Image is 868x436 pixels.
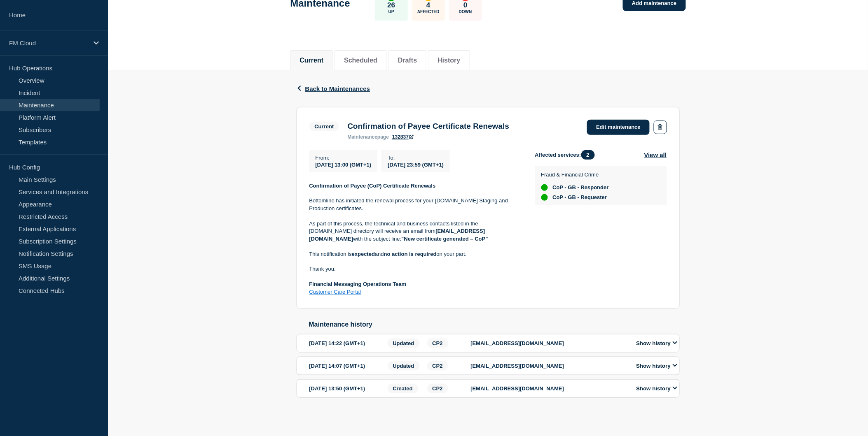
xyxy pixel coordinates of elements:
[535,150,599,160] span: Affected services:
[401,236,488,242] strong: "New certificate generated – CoP"
[387,1,395,9] p: 26
[392,134,414,140] a: 132837
[309,220,522,243] p: As part of this process, the technical and business contacts listed in the [DOMAIN_NAME] director...
[309,384,385,393] div: [DATE] 13:50 (GMT+1)
[309,183,436,189] strong: Confirmation of Payee (CoP) Certificate Renewals
[309,122,339,131] span: Current
[634,340,680,347] button: Show history
[587,120,650,135] a: Edit maintenance
[347,122,509,131] h3: Confirmation of Payee Certificate Renewals
[388,361,420,371] span: Updated
[581,150,595,160] span: 2
[309,250,522,258] p: This notification is and on your part.
[471,385,627,392] p: [EMAIL_ADDRESS][DOMAIN_NAME]
[553,184,609,191] span: CoP - GB - Responder
[347,134,389,140] p: page
[305,85,370,92] span: Back to Maintenances
[541,172,609,178] p: Fraud & Financial Crime
[300,57,324,64] button: Current
[309,197,522,212] p: Bottomline has initiated the renewal process for your [DOMAIN_NAME] Staging and Production certif...
[417,9,439,14] p: Affected
[634,362,680,369] button: Show history
[309,361,385,371] div: [DATE] 14:07 (GMT+1)
[471,363,627,369] p: [EMAIL_ADDRESS][DOMAIN_NAME]
[352,251,375,257] strong: expected
[388,162,444,168] span: [DATE] 23:59 (GMT+1)
[344,57,377,64] button: Scheduled
[541,184,548,191] div: up
[471,340,627,346] p: [EMAIL_ADDRESS][DOMAIN_NAME]
[438,57,460,64] button: History
[388,384,418,393] span: Created
[644,150,667,160] button: View all
[427,339,448,348] span: CP2
[463,1,467,9] p: 0
[9,39,88,46] p: FM Cloud
[309,228,485,241] strong: [EMAIL_ADDRESS][DOMAIN_NAME]
[309,265,522,273] p: Thank you.
[309,289,361,295] a: Customer Care Portal
[398,57,417,64] button: Drafts
[553,194,607,201] span: CoP - GB - Requester
[388,155,444,161] p: To :
[634,385,680,392] button: Show history
[541,194,548,201] div: up
[347,134,377,140] span: maintenance
[427,384,448,393] span: CP2
[297,85,370,92] button: Back to Maintenances
[459,9,472,14] p: Down
[309,321,680,328] h2: Maintenance history
[316,162,372,168] span: [DATE] 13:00 (GMT+1)
[309,339,385,348] div: [DATE] 14:22 (GMT+1)
[316,155,372,161] p: From :
[388,339,420,348] span: Updated
[426,1,430,9] p: 4
[388,9,394,14] p: Up
[427,361,448,371] span: CP2
[309,281,407,287] strong: Financial Messaging Operations Team
[384,251,437,257] strong: no action is required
